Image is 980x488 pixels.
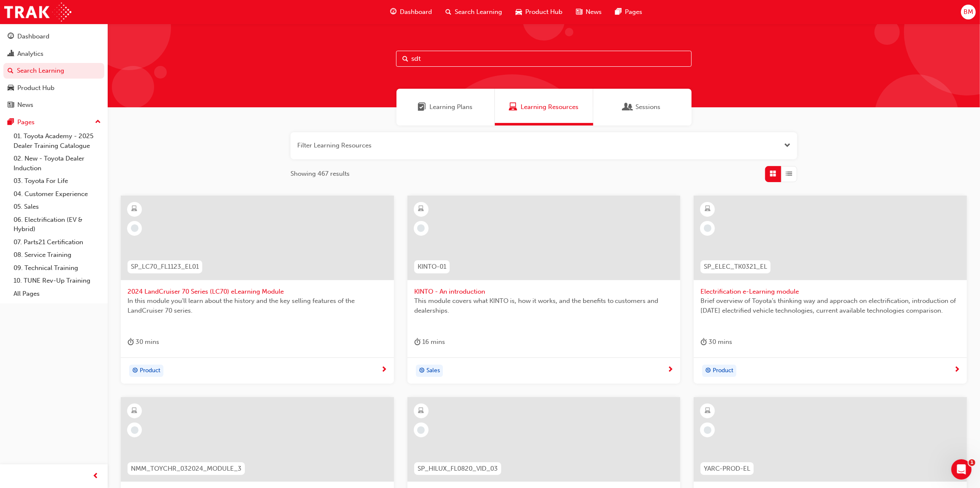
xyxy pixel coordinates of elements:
[17,83,54,93] div: Product Hub
[704,224,711,232] span: learningRecordVerb_NONE-icon
[951,459,972,480] iframe: Intercom live chat
[128,296,387,315] span: In this module you'll learn about the history and the key selling features of the LandCruiser 70 ...
[414,287,674,297] span: KINTO - An introduction
[700,287,960,297] span: Electrification e-Learning module
[593,89,692,125] a: SessionsSessions
[439,3,509,21] a: search-iconSearch Learning
[700,337,707,347] span: duration-icon
[3,27,104,115] button: DashboardAnalyticsSearch LearningProduct HubNews
[131,464,242,474] span: NMM_TOYCHR_032024_MODULE_3
[10,236,104,249] a: 07. Parts21 Certification
[3,115,104,130] button: Pages
[418,262,446,272] span: KINTO-01
[8,85,14,92] span: car-icon
[700,296,960,315] span: Brief overview of Toyota’s thinking way and approach on electrification, introduction of [DATE] e...
[608,3,649,21] a: pages-iconPages
[509,3,569,21] a: car-iconProduct Hub
[615,7,622,17] span: pages-icon
[414,296,674,315] span: This module covers what KINTO is, how it works, and the benefits to customers and dealerships.
[132,365,138,376] span: target-icon
[121,196,394,384] a: SP_LC70_FL1123_EL012024 LandCruiser 70 Series (LC70) eLearning ModuleIn this module you'll learn ...
[131,426,138,434] span: learningRecordVerb_NONE-icon
[407,196,681,384] a: KINTO-01KINTO - An introductionThis module covers what KINTO is, how it works, and the benefits t...
[964,7,973,17] span: BM
[10,152,104,174] a: 02. New - Toyota Dealer Induction
[636,102,661,112] span: Sessions
[625,7,642,17] span: Pages
[3,97,104,113] a: News
[705,406,711,417] span: learningResourceType_ELEARNING-icon
[704,426,711,434] span: learningRecordVerb_NONE-icon
[521,102,578,112] span: Learning Resources
[390,7,396,17] span: guage-icon
[3,46,104,62] a: Analytics
[414,337,421,347] span: duration-icon
[10,188,104,201] a: 04. Customer Experience
[4,3,71,22] img: Trak
[17,49,43,59] div: Analytics
[8,67,14,75] span: search-icon
[132,406,138,417] span: learningResourceType_ELEARNING-icon
[525,7,562,17] span: Product Hub
[419,365,425,376] span: target-icon
[95,117,101,128] span: up-icon
[704,464,750,474] span: YARC-PROD-EL
[969,459,975,466] span: 1
[667,366,673,374] span: next-icon
[569,3,608,21] a: news-iconNews
[10,262,104,275] a: 09. Technical Training
[495,89,593,125] a: Learning ResourcesLearning Resources
[586,7,602,17] span: News
[396,89,495,125] a: Learning PlansLearning Plans
[17,32,49,41] div: Dashboard
[131,262,199,272] span: SP_LC70_FL1123_EL01
[418,406,424,417] span: learningResourceType_ELEARNING-icon
[705,204,711,215] span: learningResourceType_ELEARNING-icon
[381,366,387,374] span: next-icon
[418,204,424,215] span: learningResourceType_ELEARNING-icon
[10,200,104,213] a: 05. Sales
[417,426,425,434] span: learningRecordVerb_NONE-icon
[128,287,387,297] span: 2024 LandCruiser 70 Series (LC70) eLearning Module
[576,7,582,17] span: news-icon
[396,51,692,67] input: Search...
[383,3,439,21] a: guage-iconDashboard
[8,33,14,41] span: guage-icon
[400,7,432,17] span: Dashboard
[93,471,99,482] span: prev-icon
[10,130,104,152] a: 01. Toyota Academy - 2025 Dealer Training Catalogue
[516,7,522,17] span: car-icon
[704,262,767,272] span: SP_ELEC_TK0321_EL
[3,80,104,96] a: Product Hub
[455,7,502,17] span: Search Learning
[417,224,425,232] span: learningRecordVerb_NONE-icon
[17,100,33,110] div: News
[954,366,960,374] span: next-icon
[786,169,793,179] span: List
[784,141,790,150] button: Open the filter
[402,54,408,64] span: Search
[624,102,633,112] span: Sessions
[418,102,426,112] span: Learning Plans
[128,337,159,347] div: 30 mins
[17,117,35,127] div: Pages
[445,7,451,17] span: search-icon
[10,287,104,300] a: All Pages
[290,169,350,179] span: Showing 467 results
[509,102,517,112] span: Learning Resources
[700,337,732,347] div: 30 mins
[705,365,711,376] span: target-icon
[694,196,967,384] a: SP_ELEC_TK0321_ELElectrification e-Learning moduleBrief overview of Toyota’s thinking way and app...
[3,29,104,44] a: Dashboard
[961,5,976,19] button: BM
[8,101,14,109] span: news-icon
[132,204,138,215] span: learningResourceType_ELEARNING-icon
[426,366,440,376] span: Sales
[3,63,104,79] a: Search Learning
[10,213,104,236] a: 06. Electrification (EV & Hybrid)
[131,224,138,232] span: learningRecordVerb_NONE-icon
[430,102,473,112] span: Learning Plans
